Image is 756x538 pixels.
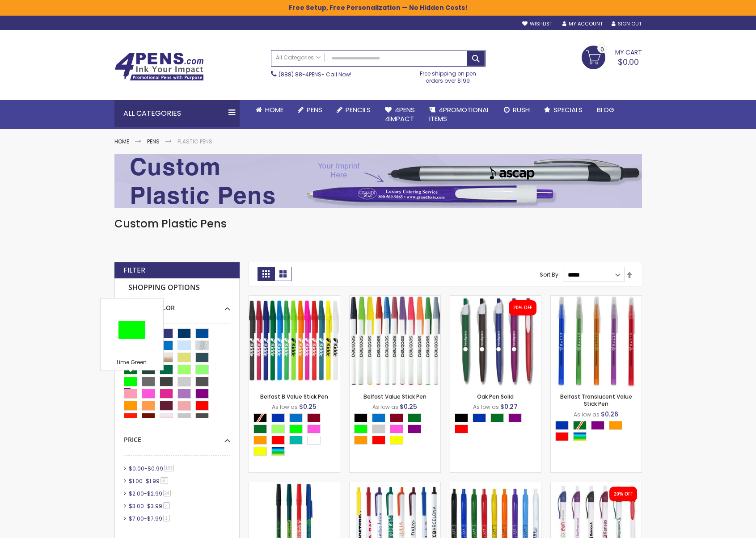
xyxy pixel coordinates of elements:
div: Red [372,436,385,445]
span: Pens [307,105,322,114]
div: Yellow [390,436,403,445]
a: My Account [562,21,603,27]
span: $0.00 [129,465,144,472]
span: As low as [372,403,398,411]
div: Blue [271,413,285,422]
a: 4Pens4impact [378,100,422,129]
span: All Categories [276,54,321,61]
span: $0.27 [500,402,518,411]
a: Belfast Value Stick Pen [350,295,440,303]
span: $0.25 [400,402,417,411]
div: Purple [591,421,604,430]
a: Belfast Translucent Value Stick Pen [551,295,642,303]
span: $2.99 [147,490,162,497]
div: Orange [609,421,622,430]
span: $3.99 [147,502,162,510]
a: Oak Pen Solid [477,393,514,400]
a: Belfast Translucent Value Stick Pen [560,393,632,408]
div: Red [271,436,285,445]
img: Belfast Value Stick Pen [350,296,440,387]
div: Orange [253,436,267,445]
img: Plastic Pens [114,154,642,208]
span: 1 [163,515,170,521]
span: 65 [160,477,168,484]
strong: Filter [123,265,145,275]
a: Pencils [329,100,378,120]
div: Burgundy [390,413,403,422]
a: Home [249,100,291,120]
a: $3.00-$3.993 [127,502,173,510]
a: $0.00 0 [582,46,642,68]
div: Lime Green [354,425,367,433]
span: $0.00 [618,56,639,67]
span: 4Pens 4impact [385,105,415,123]
label: Sort By [540,271,558,278]
div: Green [253,425,267,433]
a: Blog [590,100,621,120]
a: Belfast Value Stick Pen [363,393,427,400]
div: Grey Light [372,425,385,433]
div: Assorted [271,447,285,456]
span: 4PROMOTIONAL ITEMS [429,105,490,123]
div: Free shipping on pen orders over $199 [410,67,486,84]
a: Rush [497,100,537,120]
div: Blue [555,421,569,430]
img: Belfast B Value Stick Pen [249,296,340,387]
div: White [307,436,321,445]
img: Oak Pen Solid [450,296,541,387]
div: Select A Color [124,297,230,312]
span: $1.00 [129,477,143,485]
span: $7.99 [147,515,162,522]
div: All Categories [114,100,240,127]
span: As low as [473,403,499,411]
a: Corporate Promo Stick Pen [249,482,340,489]
strong: Shopping Options [124,278,230,298]
a: Contender Pen [350,482,440,489]
a: Oak Pen [551,482,642,489]
a: $2.00-$2.9924 [127,490,174,497]
a: Pens [291,100,329,120]
span: $1.99 [146,477,160,485]
span: Specials [553,105,583,114]
div: Black [354,413,367,422]
span: 193 [164,465,174,471]
div: Blue Light [372,413,385,422]
span: $0.25 [299,402,317,411]
h1: Custom Plastic Pens [114,217,642,231]
div: Green Light [271,425,285,433]
a: (888) 88-4PENS [279,71,321,78]
a: $0.00-$0.99193 [127,465,177,472]
img: 4Pens Custom Pens and Promotional Products [114,52,204,81]
a: Custom Cambria Plastic Retractable Ballpoint Pen - Monochromatic Body Color [450,482,541,489]
div: Red [555,432,569,441]
strong: Plastic Pens [177,138,212,145]
a: Pens [147,138,160,145]
div: Teal [289,436,303,445]
div: Burgundy [307,413,321,422]
span: 24 [163,490,171,496]
span: 0 [600,45,604,54]
div: Lime Green [289,425,303,433]
a: All Categories [271,50,325,65]
span: $7.00 [129,515,144,522]
span: As low as [272,403,298,411]
a: 4PROMOTIONALITEMS [422,100,497,129]
div: Select A Color [555,421,642,443]
span: Home [265,105,283,114]
div: Green [408,413,421,422]
div: Pink [307,425,321,433]
span: $3.00 [129,502,144,510]
a: Belfast B Value Stick Pen [260,393,328,400]
div: Select A Color [253,413,340,458]
a: Wishlist [522,21,552,27]
div: Pink [390,425,403,433]
div: Price [124,429,230,444]
a: Specials [537,100,590,120]
div: Assorted [573,432,587,441]
a: Sign Out [612,21,642,27]
div: Select A Color [354,413,440,447]
div: Blue Light [289,413,303,422]
span: $0.99 [148,465,163,472]
span: Pencils [346,105,371,114]
a: Belfast B Value Stick Pen [249,295,340,303]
